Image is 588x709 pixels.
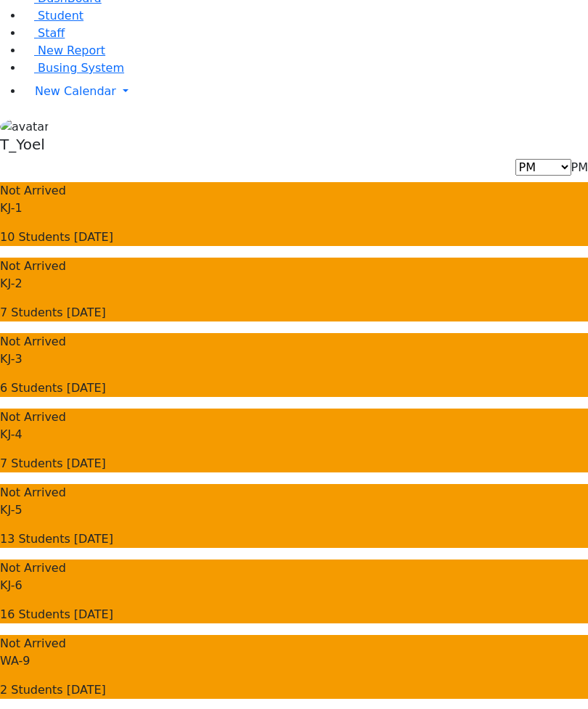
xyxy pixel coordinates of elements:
span: Student [38,9,83,22]
a: Staff [23,26,65,40]
span: PM [571,160,588,174]
span: New Report [38,44,105,57]
span: Busing System [38,61,124,75]
a: Student [23,9,83,22]
a: New Report [23,44,105,57]
a: Busing System [23,61,124,75]
a: New Calendar [23,77,588,106]
span: New Calendar [35,84,116,98]
span: Staff [38,26,65,40]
